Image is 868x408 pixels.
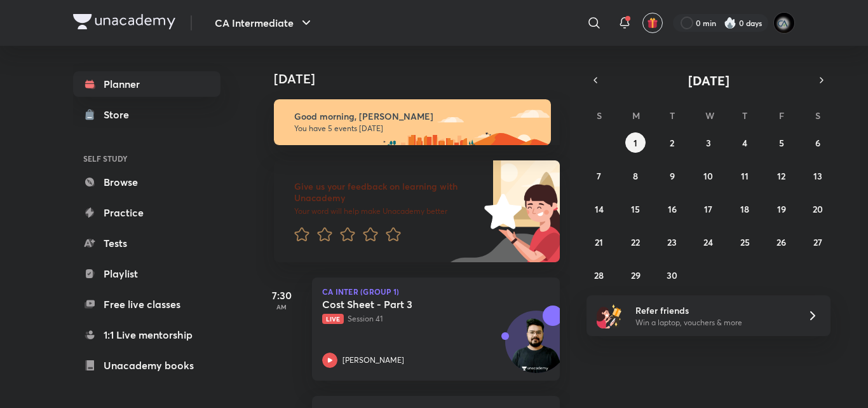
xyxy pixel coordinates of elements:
[667,236,677,248] abbr: September 23, 2025
[342,355,404,366] p: [PERSON_NAME]
[207,10,322,36] button: CA Intermediate
[625,232,646,252] button: September 22, 2025
[625,132,646,153] button: September 1, 2025
[634,137,637,149] abbr: September 1, 2025
[73,169,220,195] a: Browse
[662,265,682,285] button: September 30, 2025
[698,199,719,219] button: September 17, 2025
[322,313,522,325] p: Session 41
[813,236,822,248] abbr: September 27, 2025
[73,200,220,225] a: Practice
[698,132,719,153] button: September 3, 2025
[771,232,792,252] button: September 26, 2025
[597,109,602,122] abbr: Sunday
[625,165,646,186] button: September 8, 2025
[779,109,784,122] abbr: Friday
[776,236,786,248] abbr: September 26, 2025
[597,303,622,328] img: referral
[670,109,675,122] abbr: Tuesday
[703,236,713,248] abbr: September 24, 2025
[667,269,677,281] abbr: September 30, 2025
[589,232,609,252] button: September 21, 2025
[779,137,784,149] abbr: September 5, 2025
[635,304,792,317] h6: Refer friends
[742,109,747,122] abbr: Thursday
[742,137,747,149] abbr: September 4, 2025
[322,298,480,311] h5: Cost Sheet - Part 3
[73,14,175,32] a: Company Logo
[73,261,220,286] a: Playlist
[705,109,714,122] abbr: Wednesday
[294,111,539,122] h6: Good morning, [PERSON_NAME]
[635,317,792,328] p: Win a laptop, vouchers & more
[256,303,307,311] p: AM
[735,232,755,252] button: September 25, 2025
[73,292,220,317] a: Free live classes
[668,203,677,215] abbr: September 16, 2025
[642,13,663,33] button: avatar
[73,230,220,256] a: Tests
[815,109,820,122] abbr: Saturday
[735,199,755,219] button: September 18, 2025
[670,137,674,149] abbr: September 2, 2025
[688,72,729,89] span: [DATE]
[771,132,792,153] button: September 5, 2025
[698,232,719,252] button: September 24, 2025
[662,132,682,153] button: September 2, 2025
[735,165,755,186] button: September 11, 2025
[808,232,828,252] button: September 27, 2025
[741,170,749,182] abbr: September 11, 2025
[724,17,736,29] img: streak
[595,236,603,248] abbr: September 21, 2025
[662,232,682,252] button: September 23, 2025
[594,269,604,281] abbr: September 28, 2025
[808,132,828,153] button: September 6, 2025
[706,137,711,149] abbr: September 3, 2025
[294,181,480,204] h6: Give us your feedback on learning with Unacademy
[604,71,813,89] button: [DATE]
[813,203,823,215] abbr: September 20, 2025
[322,288,550,295] p: CA Inter (Group 1)
[506,318,567,379] img: Avatar
[274,99,551,145] img: morning
[294,206,480,216] p: Your word will help make Unacademy better
[589,165,609,186] button: September 7, 2025
[815,137,820,149] abbr: September 6, 2025
[633,170,638,182] abbr: September 8, 2025
[597,170,601,182] abbr: September 7, 2025
[73,148,220,169] h6: SELF STUDY
[256,288,307,303] h5: 7:30
[777,170,785,182] abbr: September 12, 2025
[771,165,792,186] button: September 12, 2025
[625,265,646,285] button: September 29, 2025
[294,123,539,134] p: You have 5 events [DATE]
[735,132,755,153] button: September 4, 2025
[73,14,175,29] img: Company Logo
[441,160,560,262] img: feedback_image
[73,71,220,97] a: Planner
[808,165,828,186] button: September 13, 2025
[322,314,344,324] span: Live
[704,203,712,215] abbr: September 17, 2025
[670,170,675,182] abbr: September 9, 2025
[589,199,609,219] button: September 14, 2025
[73,353,220,378] a: Unacademy books
[662,199,682,219] button: September 16, 2025
[662,165,682,186] button: September 9, 2025
[104,107,137,122] div: Store
[771,199,792,219] button: September 19, 2025
[740,236,750,248] abbr: September 25, 2025
[698,165,719,186] button: September 10, 2025
[589,265,609,285] button: September 28, 2025
[703,170,713,182] abbr: September 10, 2025
[631,236,640,248] abbr: September 22, 2025
[73,102,220,127] a: Store
[595,203,604,215] abbr: September 14, 2025
[625,199,646,219] button: September 15, 2025
[274,71,573,87] h4: [DATE]
[773,12,795,34] img: poojita Agrawal
[740,203,749,215] abbr: September 18, 2025
[647,17,658,29] img: avatar
[813,170,822,182] abbr: September 13, 2025
[73,322,220,348] a: 1:1 Live mentorship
